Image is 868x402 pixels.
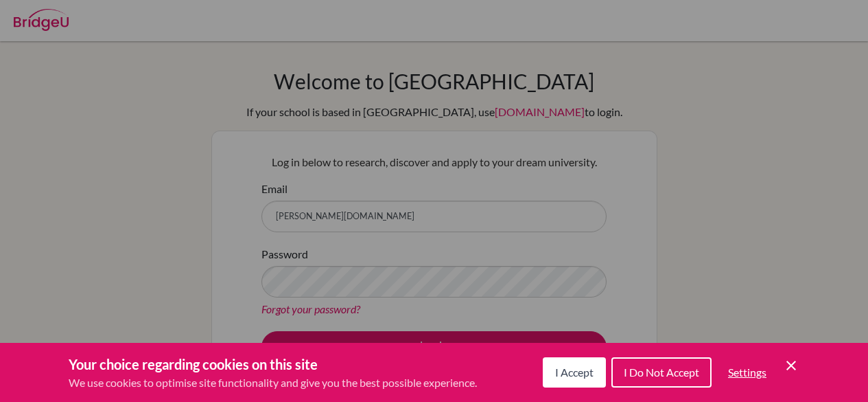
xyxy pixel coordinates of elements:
span: I Accept [555,366,594,379]
p: We use cookies to optimise site functionality and give you the best possible experience. [69,375,477,391]
button: Settings [717,359,777,386]
span: Settings [728,366,766,379]
span: I Do Not Accept [624,366,699,379]
button: I Accept [543,357,606,388]
h3: Your choice regarding cookies on this site [69,354,477,375]
button: I Do Not Accept [611,357,712,388]
button: Save and close [783,357,799,374]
